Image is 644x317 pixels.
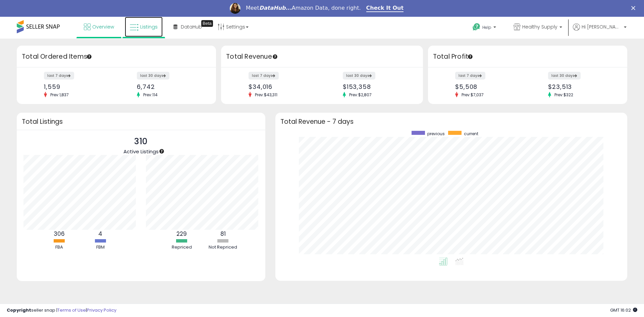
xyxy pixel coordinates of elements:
label: last 30 days [548,72,581,80]
span: DataHub [181,23,202,30]
a: Overview [79,17,119,37]
b: 229 [176,230,187,238]
a: Healthy Supply [508,17,567,39]
label: last 7 days [249,72,279,80]
label: last 7 days [44,72,74,80]
h3: Total Listings [22,119,260,124]
div: $153,358 [343,83,411,90]
span: Overview [92,23,114,30]
div: Tooltip anchor [201,20,213,27]
div: Meet Amazon Data, done right. [246,5,361,11]
label: last 7 days [455,72,485,80]
div: FBA [39,244,79,251]
span: Prev: 114 [140,92,161,98]
a: Settings [213,17,254,37]
span: Prev: $322 [551,92,577,98]
span: Prev: $2,807 [346,92,375,98]
b: 81 [220,230,226,238]
span: previous [427,131,445,137]
div: Close [631,6,638,10]
div: Not Repriced [203,244,243,251]
div: $34,016 [249,83,317,90]
div: Tooltip anchor [272,54,278,60]
span: Hi [PERSON_NAME] [582,23,622,30]
div: Tooltip anchor [86,54,92,60]
div: $5,508 [455,83,523,90]
h3: Total Ordered Items [22,52,211,61]
a: Listings [125,17,163,37]
div: seller snap | | [7,307,116,314]
a: DataHub [168,17,207,37]
div: Tooltip anchor [467,54,473,60]
span: Healthy Supply [522,23,557,30]
span: 2025-09-12 16:02 GMT [610,307,637,313]
span: Prev: $7,037 [458,92,487,98]
span: current [464,131,478,137]
img: Profile image for Georgie [230,3,240,14]
a: Help [467,18,503,39]
strong: Copyright [7,307,31,313]
div: Repriced [162,244,202,251]
i: Get Help [472,23,481,31]
span: Listings [140,23,158,30]
span: Help [482,24,491,30]
a: Privacy Policy [87,307,116,313]
h3: Total Profit [433,52,622,61]
label: last 30 days [343,72,375,80]
b: 4 [98,230,102,238]
span: Prev: $43,311 [252,92,281,98]
span: Active Listings [123,148,159,155]
p: 310 [123,135,159,148]
b: 306 [54,230,65,238]
div: Tooltip anchor [159,148,165,154]
label: last 30 days [137,72,169,80]
div: $23,513 [548,83,615,90]
div: 6,742 [137,83,204,90]
a: Hi [PERSON_NAME] [573,23,627,39]
h3: Total Revenue [226,52,418,61]
div: 1,559 [44,83,111,90]
h3: Total Revenue - 7 days [280,119,622,124]
span: Prev: 1,837 [47,92,72,98]
div: FBM [80,244,120,251]
i: DataHub... [259,5,292,11]
a: Check It Out [366,5,404,12]
a: Terms of Use [57,307,86,313]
